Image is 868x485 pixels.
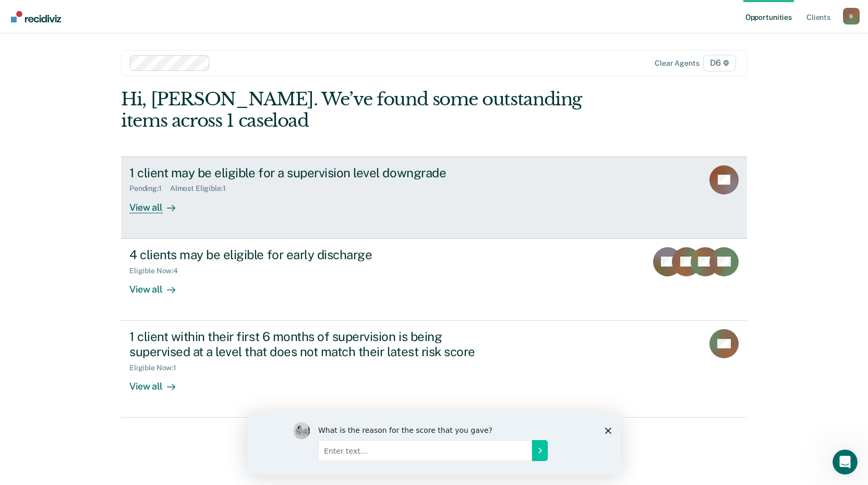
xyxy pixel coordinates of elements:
a: 1 client may be eligible for a supervision level downgradePending:1Almost Eligible:1View all [121,156,747,239]
div: View all [129,275,188,295]
div: 4 clients may be eligible for early discharge [129,247,496,262]
div: Clear agents [655,59,699,68]
iframe: Intercom live chat [833,450,858,475]
iframe: Survey by Kim from Recidiviz [247,412,621,475]
span: D6 [703,55,736,71]
div: Hi, [PERSON_NAME]. We’ve found some outstanding items across 1 caseload [121,89,622,131]
div: View all [129,372,188,392]
div: View all [129,193,188,213]
div: Almost Eligible : 1 [170,184,234,193]
a: 1 client within their first 6 months of supervision is being supervised at a level that does not ... [121,321,747,418]
div: Eligible Now : 1 [129,363,185,372]
div: Pending : 1 [129,184,170,193]
div: 1 client may be eligible for a supervision level downgrade [129,165,496,180]
div: B [843,8,860,25]
a: 4 clients may be eligible for early dischargeEligible Now:4View all [121,239,747,321]
button: Profile dropdown button [843,8,860,25]
img: Recidiviz [11,11,61,22]
div: 1 client within their first 6 months of supervision is being supervised at a level that does not ... [129,329,496,359]
div: Eligible Now : 4 [129,266,186,275]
